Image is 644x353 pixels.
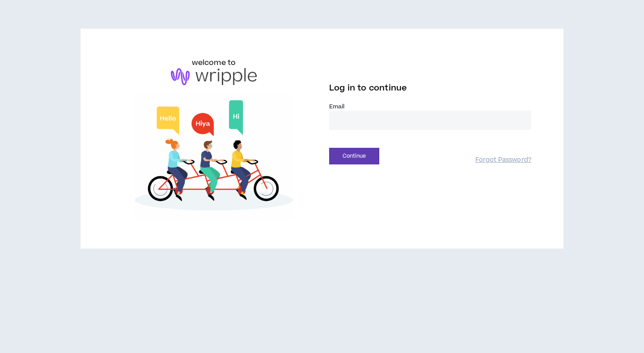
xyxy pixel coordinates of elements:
h6: welcome to [192,57,236,68]
img: logo-brand.png [171,68,257,85]
label: Email [329,103,531,111]
button: Continue [329,148,379,164]
span: Log in to continue [329,82,407,94]
img: Welcome to Wripple [113,94,315,220]
a: Forgot Password? [475,156,531,164]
